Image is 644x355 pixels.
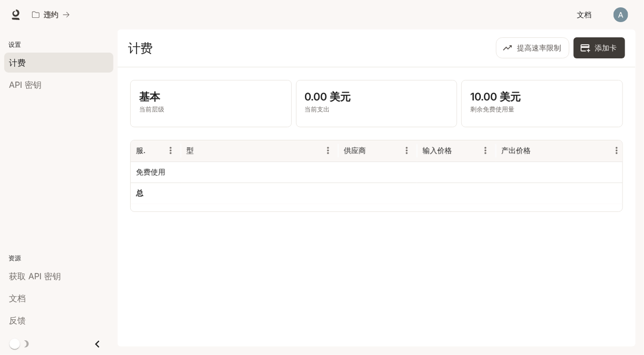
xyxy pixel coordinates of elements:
[517,42,561,55] font: 提高速率限制
[195,143,210,158] button: 排序
[367,143,383,158] button: 排序
[139,89,283,105] p: 基本
[453,143,469,158] button: 排序
[27,4,75,25] button: 所有工作区
[136,146,146,156] div: 服务
[163,143,178,158] button: 菜单
[320,143,336,158] button: 菜单
[614,7,628,22] img: 用户头像
[577,8,592,22] span: 文档
[610,4,631,25] button: 用户头像
[574,37,625,58] button: 添加卡
[186,146,194,156] div: 型
[609,143,625,158] button: 菜单
[423,146,452,156] div: 输入价格
[470,105,614,114] p: 剩余免费使用量
[470,89,614,105] p: 10.00 美元
[501,146,531,156] div: 产出价格
[147,143,163,158] button: 排序
[44,11,58,19] p: 违约
[532,143,547,158] button: 排序
[595,42,617,55] font: 添加卡
[136,188,143,198] h6: 总
[478,143,493,158] button: 菜单
[496,37,569,58] button: 提高速率限制
[305,105,449,114] p: 当前支出
[573,4,606,25] a: 文档
[305,89,449,105] p: 0.00 美元
[344,146,366,156] div: 供应商
[136,167,165,177] p: 免费使用
[139,105,283,114] p: 当前层级
[128,37,153,58] h1: 计费
[399,143,415,158] button: 菜单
